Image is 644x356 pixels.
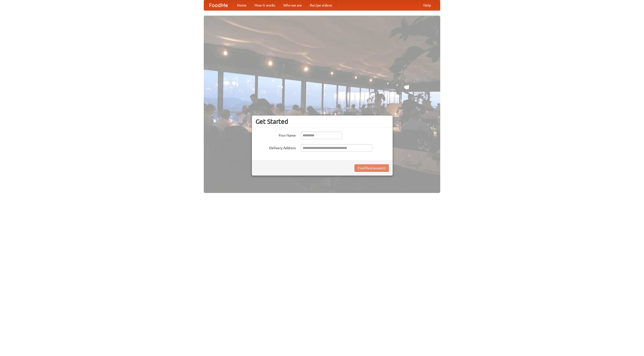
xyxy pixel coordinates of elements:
h3: Get Started [256,118,389,125]
a: FoodMe [204,0,233,10]
a: Who we are [279,0,306,10]
label: Delivery Address [256,144,296,150]
a: Help [419,0,435,10]
a: How it works [251,0,279,10]
label: Your Name [256,132,296,138]
a: Recipe videos [306,0,336,10]
a: Home [233,0,251,10]
button: Find Restaurants! [354,164,389,172]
